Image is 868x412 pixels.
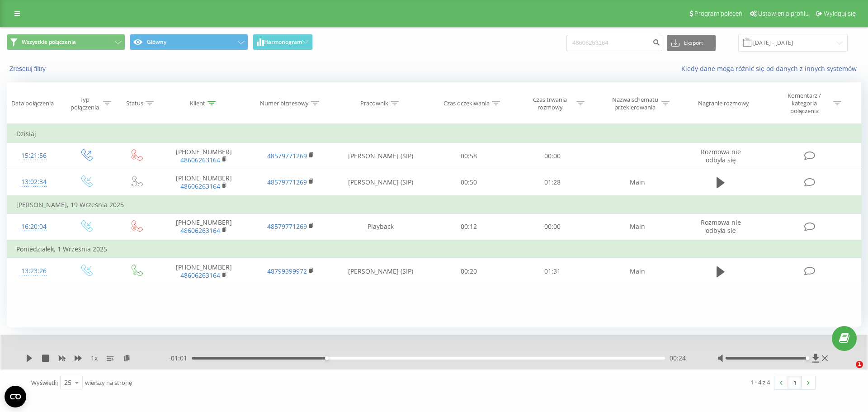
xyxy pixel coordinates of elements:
[160,169,247,196] td: [PHONE_NUMBER]
[427,258,510,284] td: 00:20
[7,65,50,73] button: Zresetuj filtry
[594,258,681,284] td: Main
[698,99,749,107] div: Nagranie rozmowy
[566,35,662,51] input: Wyszukiwanie według numeru
[788,376,802,389] a: 1
[11,99,54,107] div: Data połączenia
[510,258,594,284] td: 01:31
[85,379,132,387] span: wierszy na stronę
[510,143,594,169] td: 00:00
[701,147,741,164] span: Rozmowa nie odbyła się
[510,169,594,196] td: 01:28
[427,143,510,169] td: 00:58
[91,354,98,363] span: 1 x
[126,99,143,107] div: Status
[267,178,307,186] a: 48579771269
[443,99,490,107] div: Czas oczekiwania
[16,218,52,236] div: 16:20:04
[334,258,427,284] td: [PERSON_NAME] (SIP)
[130,34,248,50] button: Główny
[190,99,205,107] div: Klient
[16,173,52,191] div: 13:02:34
[510,213,594,240] td: 00:00
[264,39,302,45] span: Harmonogram
[64,378,71,387] div: 25
[758,10,809,17] span: Ustawienia profilu
[681,64,861,73] a: Kiedy dane mogą różnić się od danych z innych systemów
[267,267,307,275] a: 48799399972
[180,182,220,190] a: 48606263164
[824,10,856,17] span: Wyloguj się
[667,35,716,51] button: Eksport
[253,34,313,50] button: Harmonogram
[160,213,247,240] td: [PHONE_NUMBER]
[180,271,220,279] a: 48606263164
[611,96,659,111] div: Nazwa schematu przekierowania
[16,262,52,280] div: 13:23:26
[594,213,681,240] td: Main
[31,379,58,387] span: Wyświetlij
[778,92,831,115] div: Komentarz / kategoria połączenia
[701,218,741,235] span: Rozmowa nie odbyła się
[7,34,125,50] button: Wszystkie połączenia
[7,240,861,258] td: Poniedziałek, 1 Września 2025
[180,156,220,164] a: 48606263164
[267,152,307,160] a: 48579771269
[334,143,427,169] td: [PERSON_NAME] (SIP)
[594,169,681,196] td: Main
[360,99,388,107] div: Pracownik
[670,354,686,363] span: 00:24
[427,169,510,196] td: 00:50
[160,143,247,169] td: [PHONE_NUMBER]
[260,99,309,107] div: Numer biznesowy
[750,378,770,387] div: 1 - 4 z 4
[169,354,192,363] span: - 01:01
[334,213,427,240] td: Playback
[68,96,101,111] div: Typ połączenia
[22,38,76,46] span: Wszystkie połączenia
[837,361,859,383] iframe: Intercom live chat
[526,96,574,111] div: Czas trwania rozmowy
[7,196,861,214] td: [PERSON_NAME], 19 Września 2025
[180,226,220,235] a: 48606263164
[267,222,307,231] a: 48579771269
[160,258,247,284] td: [PHONE_NUMBER]
[806,356,809,360] div: Accessibility label
[7,125,861,143] td: Dzisiaj
[694,10,742,17] span: Program poleceń
[856,361,863,368] span: 1
[16,147,52,165] div: 15:21:56
[325,356,329,360] div: Accessibility label
[334,169,427,196] td: [PERSON_NAME] (SIP)
[5,386,26,407] button: Open CMP widget
[427,213,510,240] td: 00:12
